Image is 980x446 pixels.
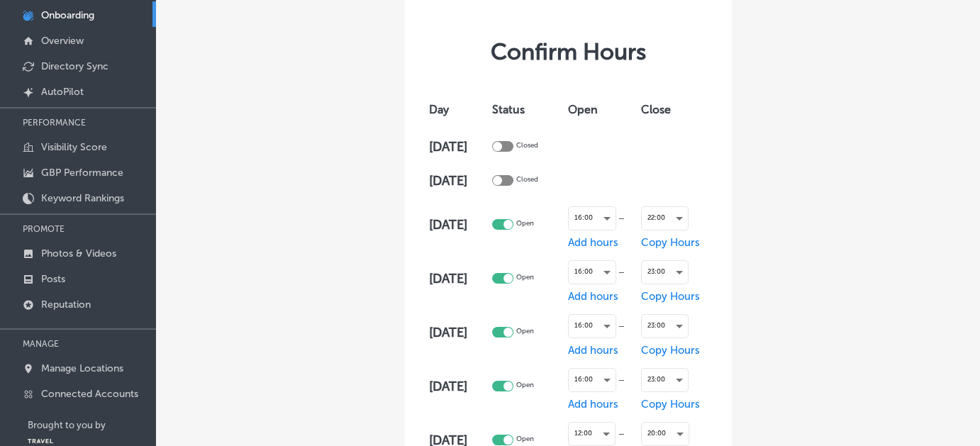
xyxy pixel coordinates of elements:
[569,370,616,389] div: 16:00
[425,90,489,130] th: Day
[637,90,711,130] th: Close
[28,420,156,430] p: Brought to you by
[641,398,700,411] span: Copy Hours
[41,35,84,47] p: Overview
[41,388,138,400] p: Connected Accounts
[616,430,627,438] div: —
[429,271,478,286] h4: [DATE]
[568,398,618,411] span: Add hours
[41,167,123,179] p: GBP Performance
[642,316,688,335] div: 23:00
[564,90,637,130] th: Open
[616,268,627,277] div: —
[568,290,618,303] span: Add hours
[642,208,688,228] div: 22:00
[516,219,534,230] p: Open
[569,208,616,228] div: 16:00
[429,325,478,340] h4: [DATE]
[516,273,534,284] p: Open
[616,322,627,330] div: —
[516,435,534,445] p: Open
[41,299,91,311] p: Reputation
[489,90,564,130] th: Status
[516,141,538,152] p: Closed
[429,217,478,233] h4: [DATE]
[568,236,618,249] span: Add hours
[41,362,123,374] p: Manage Locations
[429,139,478,155] h4: [DATE]
[41,9,94,21] p: Onboarding
[516,327,534,338] p: Open
[429,379,478,394] h4: [DATE]
[41,60,108,72] p: Directory Sync
[616,214,627,223] div: —
[642,262,688,281] div: 23:00
[41,141,107,153] p: Visibility Score
[41,192,124,204] p: Keyword Rankings
[516,175,538,186] p: Closed
[616,376,627,384] div: —
[41,86,84,98] p: AutoPilot
[569,424,615,443] div: 12:00
[641,344,700,357] span: Copy Hours
[426,38,710,65] div: Confirm Hours
[641,290,700,303] span: Copy Hours
[642,370,688,389] div: 23:00
[41,247,116,260] p: Photos & Videos
[41,273,65,285] p: Posts
[569,262,616,281] div: 16:00
[568,344,618,357] span: Add hours
[516,381,534,391] p: Open
[642,424,689,443] div: 20:00
[569,316,616,335] div: 16:00
[641,236,700,249] span: Copy Hours
[429,173,478,189] h4: [DATE]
